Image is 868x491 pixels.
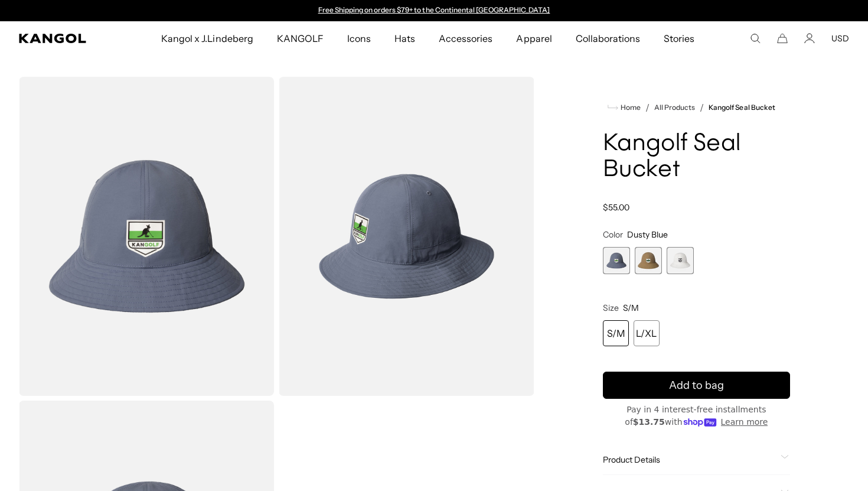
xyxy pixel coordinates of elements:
[635,247,662,274] div: 2 of 3
[667,247,694,274] label: White
[161,21,253,56] span: Kangol x J.Lindeberg
[641,100,650,115] li: /
[664,21,694,56] span: Stories
[777,33,788,44] button: Cart
[265,21,335,56] a: KANGOLF
[603,454,776,465] span: Product Details
[603,247,630,274] label: Dusty Blue
[603,229,623,240] span: Color
[750,33,761,44] summary: Search here
[312,6,556,15] div: Announcement
[603,303,619,313] span: Size
[576,21,640,56] span: Collaborations
[394,21,415,56] span: Hats
[335,21,383,56] a: Icons
[19,77,274,396] img: color-dusty-blue
[439,21,492,56] span: Accessories
[312,6,556,15] div: 1 of 2
[695,100,704,115] li: /
[427,21,504,56] a: Accessories
[603,247,630,274] div: 1 of 3
[504,21,563,56] a: Apparel
[635,247,662,274] label: Tan
[634,320,660,346] div: L/XL
[603,372,790,399] button: Add to bag
[618,103,641,112] span: Home
[149,21,265,56] a: Kangol x J.Lindeberg
[603,100,790,115] nav: breadcrumbs
[669,378,724,394] span: Add to bag
[603,131,790,183] h1: Kangolf Seal Bucket
[347,21,371,56] span: Icons
[383,21,427,56] a: Hats
[623,303,639,313] span: S/M
[804,33,815,44] a: Account
[277,21,324,56] span: KANGOLF
[564,21,652,56] a: Collaborations
[19,34,106,43] a: Kangol
[654,103,695,112] a: All Products
[831,33,849,44] button: USD
[318,5,550,14] a: Free Shipping on orders $79+ to the Continental [GEOGRAPHIC_DATA]
[667,247,694,274] div: 3 of 3
[709,103,775,112] a: Kangolf Seal Bucket
[312,6,556,15] slideshow-component: Announcement bar
[603,320,629,346] div: S/M
[627,229,668,240] span: Dusty Blue
[603,202,629,213] span: $55.00
[516,21,552,56] span: Apparel
[652,21,706,56] a: Stories
[608,102,641,113] a: Home
[279,77,534,396] img: color-dusty-blue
